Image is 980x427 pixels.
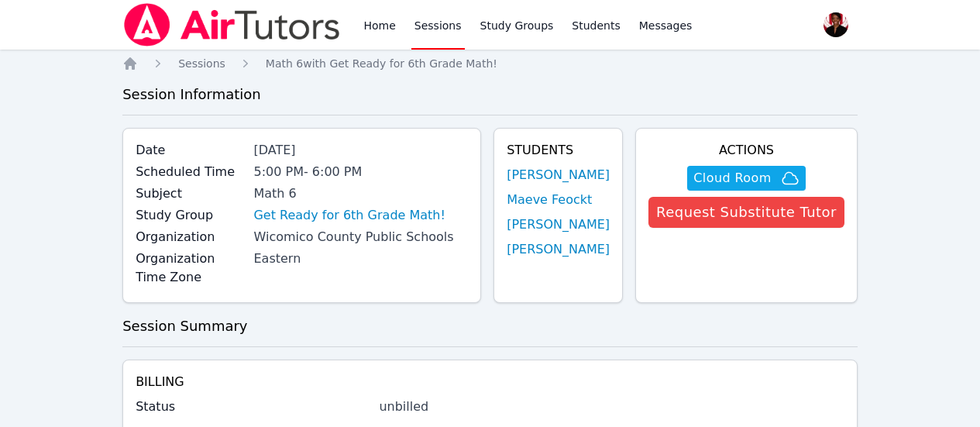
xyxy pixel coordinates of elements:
[507,191,592,209] a: Maeve Feockt
[136,163,244,181] label: Scheduled Time
[253,163,468,181] div: 5:00 PM - 6:00 PM
[136,398,370,416] label: Status
[253,250,468,268] div: Eastern
[253,184,468,203] div: Math 6
[136,206,244,225] label: Study Group
[639,18,693,33] span: Messages
[122,315,858,337] h3: Session Summary
[253,141,468,160] div: [DATE]
[136,184,244,203] label: Subject
[266,56,497,71] a: Math 6with Get Ready for 6th Grade Math!
[507,215,610,234] a: [PERSON_NAME]
[687,166,805,191] button: Cloud Room
[266,57,497,70] span: Math 6 with Get Ready for 6th Grade Math!
[136,250,244,287] label: Organization Time Zone
[122,3,342,46] img: Air Tutors
[648,141,844,160] h4: Actions
[379,398,844,416] div: unbilled
[122,84,858,105] h3: Session Information
[693,169,771,188] span: Cloud Room
[136,373,844,391] h4: Billing
[507,141,610,160] h4: Students
[178,56,225,71] a: Sessions
[253,228,468,246] div: Wicomico County Public Schools
[122,56,858,71] nav: Breadcrumb
[507,166,610,184] a: [PERSON_NAME]
[507,240,610,259] a: [PERSON_NAME]
[178,57,225,70] span: Sessions
[253,206,445,225] a: Get Ready for 6th Grade Math!
[136,141,244,160] label: Date
[136,228,244,246] label: Organization
[648,197,844,228] button: Request Substitute Tutor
